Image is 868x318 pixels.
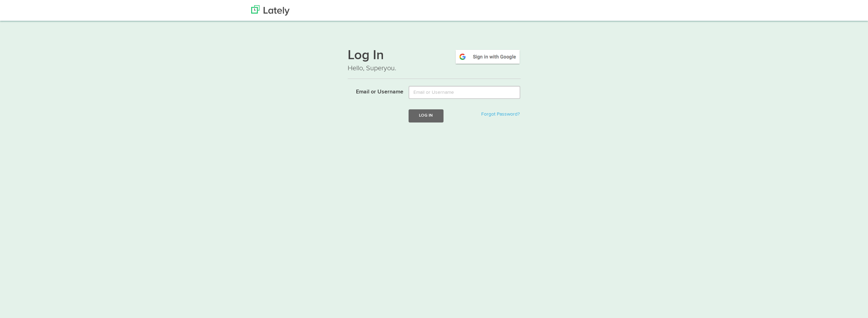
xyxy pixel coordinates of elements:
[409,86,520,99] input: Email or Username
[251,5,290,16] img: Lately
[481,112,520,117] a: Forgot Password?
[455,49,521,65] img: google-signin.png
[348,49,521,63] h1: Log In
[348,63,521,73] p: Hello, Superyou.
[342,86,404,96] label: Email or Username
[409,109,443,122] button: Log In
